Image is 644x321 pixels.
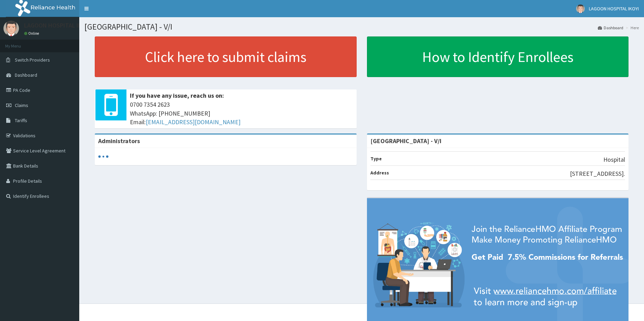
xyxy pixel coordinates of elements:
a: [EMAIL_ADDRESS][DOMAIN_NAME] [146,118,241,126]
span: Claims [15,102,28,108]
h1: [GEOGRAPHIC_DATA] - V/I [84,22,639,31]
span: 0700 7354 2623 WhatsApp: [PHONE_NUMBER] Email: [130,100,353,127]
b: If you have any issue, reach us on: [130,92,224,99]
b: Address [370,170,389,176]
strong: [GEOGRAPHIC_DATA] - V/I [370,137,441,145]
p: Hospital [603,155,625,164]
span: Dashboard [15,72,37,78]
img: User Image [3,21,19,36]
span: Switch Providers [15,57,50,63]
p: [STREET_ADDRESS]. [570,169,625,178]
img: User Image [576,4,585,13]
b: Administrators [98,137,140,145]
li: Here [624,25,639,31]
a: Click here to submit claims [95,36,357,77]
span: LAGOON HOSPITAL IKOYI [589,6,639,12]
b: Type [370,156,382,162]
p: LAGOON HOSPITAL IKOYI [24,22,91,29]
a: How to Identify Enrollees [367,36,629,77]
svg: audio-loading [98,151,109,162]
a: Online [24,31,41,36]
a: Dashboard [598,25,623,31]
span: Tariffs [15,117,27,124]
